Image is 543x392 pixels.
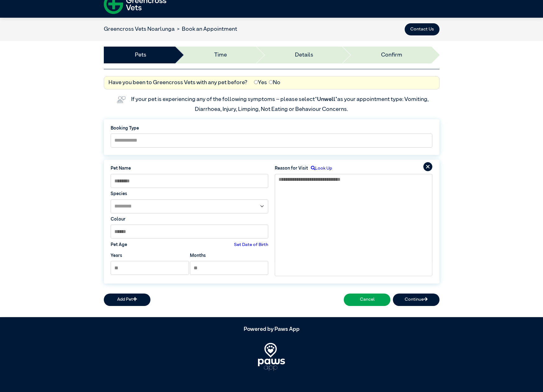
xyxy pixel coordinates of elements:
label: If your pet is experiencing any of the following symptoms – please select as your appointment typ... [131,97,430,112]
button: Contact Us [405,23,439,36]
span: “Unwell” [315,97,337,102]
label: Set Date of Birth [234,242,268,248]
a: Pets [135,51,146,59]
label: Pet Name [111,165,268,172]
label: Months [190,253,206,259]
li: Book an Appointment [175,25,237,34]
label: Years [111,253,122,259]
input: Yes [254,80,258,84]
label: Colour [111,216,268,223]
button: Add Pet [104,294,150,306]
button: Cancel [344,294,390,306]
a: Greencross Vets Noarlunga [104,26,175,32]
nav: breadcrumb [104,25,237,34]
img: PawsApp [258,343,285,371]
h5: Powered by Paws App [104,326,439,333]
label: Yes [254,79,267,87]
label: Species [111,191,268,198]
label: Look Up [308,165,332,172]
button: Continue [393,294,439,306]
img: vet [114,94,128,105]
label: Pet Age [111,242,127,248]
input: No [269,80,273,84]
label: Have you been to Greencross Vets with any pet before? [108,79,247,87]
label: No [269,79,280,87]
label: Booking Type [111,125,432,132]
label: Reason for Visit [275,165,308,172]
